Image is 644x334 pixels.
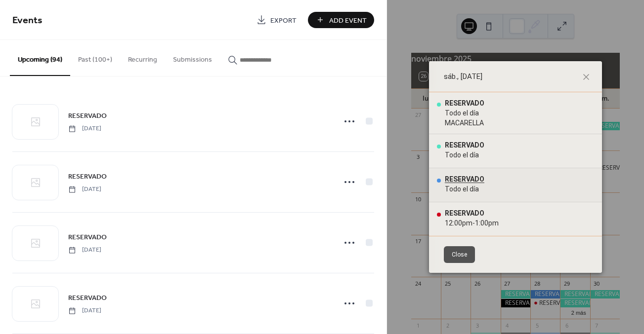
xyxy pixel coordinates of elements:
[68,111,107,121] span: RESERVADO
[445,119,484,127] div: MACARELLA
[68,124,101,133] span: [DATE]
[68,292,107,303] a: RESERVADO
[249,12,304,28] a: Export
[472,219,475,227] span: -
[475,219,499,227] span: 1:00pm
[445,209,499,217] div: RESERVADO
[12,11,43,30] span: Events
[444,71,482,82] span: sáb., [DATE]
[270,15,297,26] span: Export
[68,306,101,315] span: [DATE]
[445,151,484,159] div: Todo el día
[445,219,472,227] span: 12:00pm
[445,141,484,149] div: RESERVADO
[445,185,484,193] div: Todo el día
[68,293,107,303] span: RESERVADO
[68,231,107,243] a: RESERVADO
[68,171,107,182] a: RESERVADO
[120,40,165,75] button: Recurring
[445,109,484,117] div: Todo el día
[68,232,107,243] span: RESERVADO
[308,12,374,28] button: Add Event
[10,40,70,76] button: Upcoming (94)
[165,40,220,75] button: Submissions
[70,40,120,75] button: Past (100+)
[329,15,367,26] span: Add Event
[68,246,101,255] span: [DATE]
[68,185,101,194] span: [DATE]
[444,246,475,263] button: Close
[445,99,484,107] div: RESERVADO
[445,175,484,183] div: RESERVADO
[68,172,107,182] span: RESERVADO
[68,110,107,121] a: RESERVADO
